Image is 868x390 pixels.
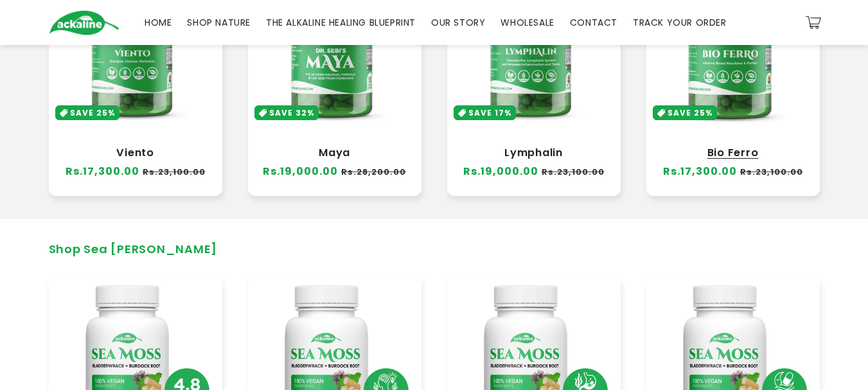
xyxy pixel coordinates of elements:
[49,10,120,35] img: Ackaline
[49,242,820,256] h2: Shop Sea [PERSON_NAME]
[187,17,251,28] span: SHOP NATURE
[179,9,258,36] a: SHOP NATURE
[500,17,554,28] span: WHOLESALE
[633,17,727,28] span: TRACK YOUR ORDER
[431,17,485,28] span: OUR STORY
[460,146,608,159] a: Lymphalin
[261,146,409,159] a: Maya
[493,9,562,36] a: WHOLESALE
[423,9,493,36] a: OUR STORY
[62,146,209,159] a: Viento
[137,9,179,36] a: HOME
[659,146,807,159] a: Bio Ferro
[562,9,625,36] a: CONTACT
[570,17,617,28] span: CONTACT
[145,17,172,28] span: HOME
[625,9,734,36] a: TRACK YOUR ORDER
[258,9,423,36] a: THE ALKALINE HEALING BLUEPRINT
[266,17,416,28] span: THE ALKALINE HEALING BLUEPRINT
